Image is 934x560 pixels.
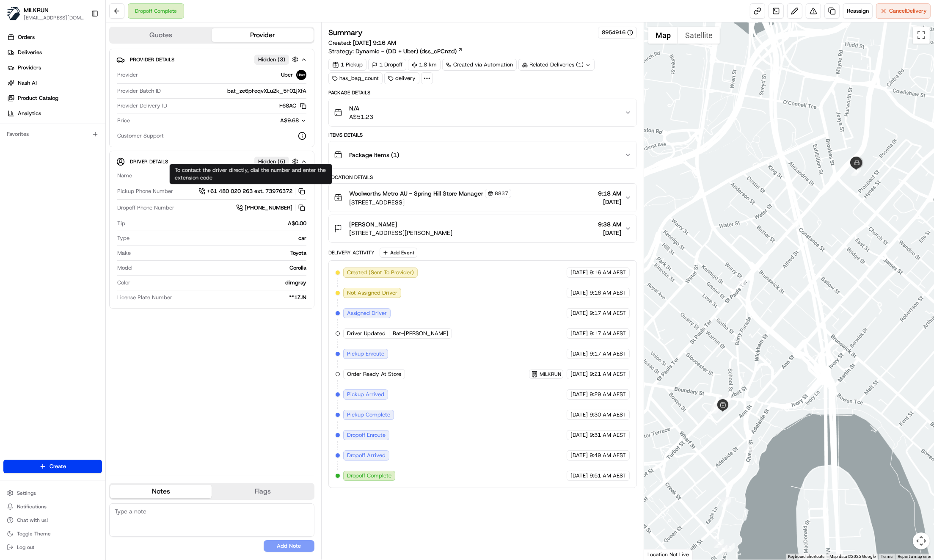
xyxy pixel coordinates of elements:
a: Report a map error [898,554,931,559]
span: Dropoff Enroute [347,431,386,439]
span: [DATE] [570,472,588,480]
button: A$9.68 [232,117,306,124]
span: Driver Details [130,158,168,165]
span: Assigned Driver [347,309,387,317]
span: Orders [18,33,35,41]
div: Corolla [136,264,306,272]
span: License Plate Number [117,294,172,301]
span: Pickup Enroute [347,350,384,358]
button: Add Event [380,248,417,258]
button: Woolworths Metro AU - Spring Hill Store Manager8837[STREET_ADDRESS]9:18 AM[DATE] [329,184,636,212]
button: Show satellite imagery [678,27,720,44]
input: Clear [22,55,140,63]
button: [PHONE_NUMBER] [236,203,306,212]
span: Woolworths Metro AU - Spring Hill Store Manager [349,189,483,198]
span: [DATE] [570,309,588,317]
span: Chat with us! [17,517,48,524]
button: Quotes [110,28,212,42]
span: A$9.68 [280,117,299,124]
div: We're available if you need us! [29,89,107,96]
span: Bat-[PERSON_NAME] [393,330,448,337]
a: Nash AI [3,76,105,90]
span: [DATE] [570,269,588,276]
span: [STREET_ADDRESS][PERSON_NAME] [349,229,452,237]
div: Strategy: [328,47,463,55]
button: Chat with us! [3,514,102,526]
span: Hidden ( 5 ) [258,158,285,166]
span: Model [117,264,132,272]
button: Log out [3,541,102,553]
span: Driver Updated [347,330,386,337]
span: [DATE] [570,452,588,459]
button: Create [3,460,102,473]
div: 3 [718,545,727,554]
button: Hidden (5) [254,156,300,167]
button: MILKRUN [24,6,49,14]
div: 1 Dropoff [368,59,406,71]
span: Settings [17,490,36,497]
button: [EMAIL_ADDRESS][DOMAIN_NAME] [24,14,84,21]
span: [PHONE_NUMBER] [245,204,292,212]
a: Created via Automation [442,59,517,71]
div: 1.8 km [408,59,441,71]
span: +61 480 020 263 ext. 73976372 [207,188,292,195]
span: 9:51 AM AEST [590,472,626,480]
button: Keyboard shortcuts [788,554,824,560]
div: car [133,234,306,242]
span: Package Items ( 1 ) [349,151,399,159]
button: Map camera controls [913,532,930,549]
span: Deliveries [18,49,42,56]
span: Created: [328,39,396,47]
a: Orders [3,30,105,44]
a: Analytics [3,107,105,120]
div: Related Deliveries (1) [518,59,595,71]
span: 9:17 AM AEST [590,350,626,358]
a: Deliveries [3,46,105,59]
div: Delivery Activity [328,249,375,256]
span: [DATE] [598,198,621,206]
span: Product Catalog [18,94,58,102]
span: [DATE] [570,391,588,398]
div: 14 [851,166,861,176]
span: Dropoff Complete [347,472,391,480]
span: Provider [117,71,138,79]
span: 9:18 AM [598,189,621,198]
button: +61 480 020 263 ext. 73976372 [198,187,306,196]
button: Toggle fullscreen view [913,27,930,44]
div: 7 [719,397,728,406]
button: Flags [212,485,313,498]
span: Provider Delivery ID [117,102,167,110]
span: Knowledge Base [17,123,65,131]
span: Nash AI [18,79,37,87]
div: has_bag_count [328,72,383,84]
span: Log out [17,544,34,551]
button: Provider DetailsHidden (3) [116,52,307,66]
span: Provider Details [130,56,174,63]
span: Name [117,172,132,179]
span: 9:17 AM AEST [590,309,626,317]
div: 11 [711,404,720,414]
span: API Documentation [80,123,136,131]
div: Location Not Live [644,549,693,560]
span: [STREET_ADDRESS] [349,198,511,207]
span: [DATE] [570,370,588,378]
button: Settings [3,487,102,499]
span: 9:29 AM AEST [590,391,626,398]
span: Make [117,249,131,257]
img: Google [646,549,674,560]
div: Toyota [134,249,306,257]
span: 9:38 AM [598,220,621,229]
button: Show street map [648,27,678,44]
span: 9:21 AM AEST [590,370,626,378]
div: 4 [722,497,731,507]
span: Pickup Arrived [347,391,384,398]
button: Driver DetailsHidden (5) [116,154,307,168]
span: Pylon [84,143,102,150]
button: 8954916 [602,29,633,36]
span: Dropoff Arrived [347,452,386,459]
div: A$0.00 [129,220,306,227]
span: [DATE] [570,289,588,297]
span: Pickup Phone Number [117,188,173,195]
